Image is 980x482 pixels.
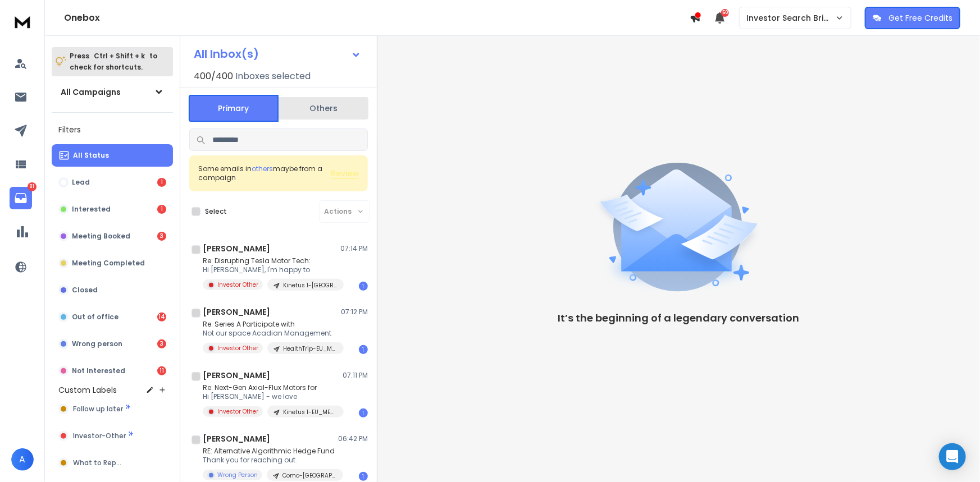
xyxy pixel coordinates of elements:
button: Wrong person3 [52,333,173,355]
button: Primary [189,95,279,122]
h3: Inboxes selected [235,70,311,83]
p: Kinetus 1-EU_MENA_Afr [283,408,337,416]
p: Meeting Booked [72,232,130,241]
div: 1 [157,205,166,214]
button: Interested1 [52,198,173,221]
a: 81 [10,187,32,209]
div: 14 [157,313,166,322]
p: RE: Alternative Algorithmic Hedge Fund [203,447,338,456]
p: Wrong person [72,339,122,348]
p: Re: Next-Gen Axial-Flux Motors for [203,383,338,392]
p: 06:42 PM [338,434,368,443]
button: Follow up later [52,398,173,420]
span: Ctrl + Shift + k [92,49,147,62]
p: Wrong Person [217,471,258,479]
h3: Custom Labels [58,384,117,396]
h1: [PERSON_NAME] [203,370,270,381]
p: Como-[GEOGRAPHIC_DATA] [282,471,336,480]
span: Follow up later [73,405,123,414]
button: Meeting Booked3 [52,225,173,247]
button: All Status [52,144,173,167]
p: 07:14 PM [340,244,368,253]
p: 07:12 PM [341,307,368,316]
p: It’s the beginning of a legendary conversation [558,310,800,326]
p: 81 [28,182,37,191]
p: Investor Other [217,344,258,352]
button: Lead1 [52,171,173,194]
p: Closed [72,286,98,295]
img: logo [11,11,34,32]
p: Re: Disrupting Tesla Motor Tech: [203,256,338,265]
p: Out of office [72,313,118,322]
div: 1 [359,282,368,291]
p: Get Free Credits [888,12,952,24]
h1: Onebox [64,11,690,25]
div: Open Intercom Messenger [939,443,966,470]
p: Re: Series A Participate with [203,320,338,329]
p: Meeting Completed [72,259,145,268]
h1: All Campaigns [61,86,121,98]
p: Investor Search Brillwood [746,12,835,24]
span: What to Reply [73,458,121,467]
p: Thank you for reaching out. [203,456,338,465]
button: Not Interested11 [52,360,173,382]
h1: [PERSON_NAME] [203,306,270,318]
p: Investor Other [217,281,258,289]
button: Investor-Other [52,425,173,447]
p: Hi [PERSON_NAME], I'm happy to [203,265,338,274]
p: Not Interested [72,366,125,375]
div: 3 [157,339,166,348]
p: Hi [PERSON_NAME] - we love [203,392,338,401]
p: Lead [72,178,90,187]
p: 07:11 PM [343,371,368,380]
button: Meeting Completed [52,252,173,274]
button: Others [279,96,368,121]
div: 1 [359,345,368,354]
p: Kinetus 1-[GEOGRAPHIC_DATA] [283,281,337,290]
button: Get Free Credits [865,7,960,29]
p: All Status [73,151,109,160]
button: Closed [52,279,173,301]
div: 1 [359,408,368,417]
button: All Inbox(s) [185,43,370,65]
span: 400 / 400 [194,70,233,83]
p: Not our space Acadian Management [203,329,338,338]
button: All Campaigns [52,81,173,103]
p: Press to check for shortcuts. [70,51,157,73]
button: A [11,448,34,471]
button: What to Reply [52,452,173,474]
div: Some emails in maybe from a campaign [198,164,331,182]
button: Out of office14 [52,306,173,328]
span: Investor-Other [73,431,126,440]
label: Select [205,207,227,216]
span: others [252,164,273,173]
button: Review [331,168,359,179]
div: 1 [359,472,368,481]
span: 50 [721,9,729,17]
h3: Filters [52,122,173,137]
div: 3 [157,232,166,241]
p: HealthTrip-EU_MENA_Afr 3 [283,345,337,353]
p: Investor Other [217,407,258,416]
div: 1 [157,178,166,187]
div: 11 [157,366,166,375]
h1: All Inbox(s) [194,48,259,59]
p: Interested [72,205,111,214]
h1: [PERSON_NAME] [203,243,270,254]
h1: [PERSON_NAME] [203,433,270,444]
